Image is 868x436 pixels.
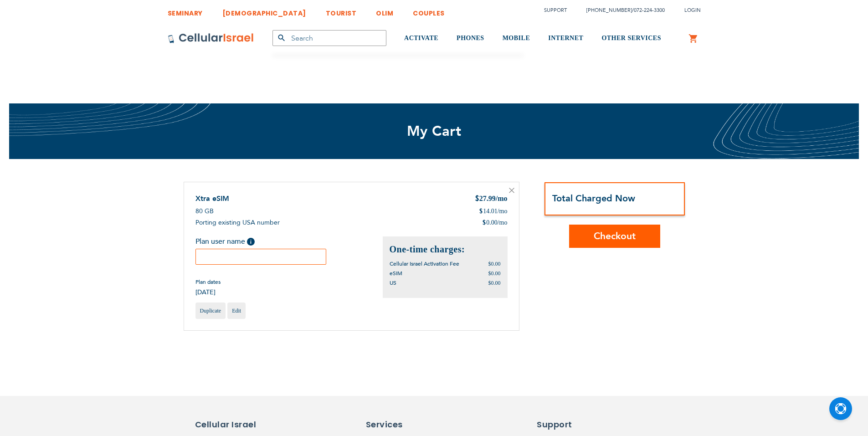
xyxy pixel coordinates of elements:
span: $ [479,207,483,216]
span: $0.00 [488,280,501,286]
a: TOURIST [326,2,357,19]
h6: Cellular Israel [195,419,272,431]
span: Edit [232,308,241,314]
a: [DEMOGRAPHIC_DATA] [222,2,306,19]
a: SEMINARY [168,2,203,19]
span: ACTIVATE [404,35,438,41]
span: /mo [498,218,508,227]
span: Cellular Israel Activation Fee [390,260,459,267]
img: Cellular Israel Logo [168,33,254,44]
a: OTHER SERVICES [601,21,661,56]
a: PHONES [457,21,484,56]
span: /mo [496,195,508,202]
span: eSIM [390,270,402,277]
a: ACTIVATE [404,21,438,56]
input: Search [272,30,386,46]
a: Edit [227,303,246,319]
strong: Total Charged Now [552,192,635,205]
a: COUPLES [413,2,445,19]
span: $ [482,218,486,227]
div: 27.99 [475,194,508,205]
div: 0.00 [482,218,507,227]
h6: Services [366,419,443,431]
a: INTERNET [548,21,583,56]
h2: One-time charges: [390,243,501,256]
span: MOBILE [503,35,530,41]
h6: Support [537,419,591,431]
li: / [577,4,665,17]
a: MOBILE [503,21,530,56]
a: Xtra eSIM [195,194,229,204]
span: $0.00 [488,261,501,267]
span: Duplicate [200,308,221,314]
span: Plan dates [195,278,221,286]
span: Checkout [594,230,636,243]
div: 14.01 [479,207,507,216]
span: [DATE] [195,288,221,297]
span: Help [247,238,255,246]
span: /mo [498,207,508,216]
a: [PHONE_NUMBER] [586,7,632,14]
span: Plan user name [195,236,245,246]
a: Duplicate [195,303,226,319]
span: $0.00 [488,270,501,277]
button: Checkout [569,225,660,248]
span: OTHER SERVICES [601,35,661,41]
span: Login [684,7,701,14]
a: Support [544,7,567,14]
span: My Cart [407,122,462,141]
span: $ [475,194,479,205]
span: Porting existing USA number [195,218,280,227]
span: US [390,279,396,287]
span: PHONES [457,35,484,41]
span: 80 GB [195,207,214,215]
a: 072-224-3300 [634,7,665,14]
span: INTERNET [548,35,583,41]
a: OLIM [376,2,393,19]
